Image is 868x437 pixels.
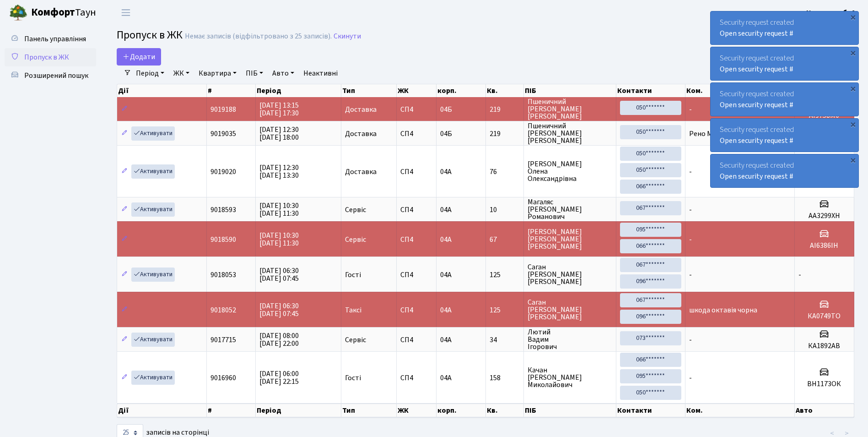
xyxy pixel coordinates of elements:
h5: АА3299ХН [798,212,850,220]
span: - [689,270,692,280]
div: Security request created [711,11,858,44]
a: Open security request # [720,136,793,146]
div: Security request created [711,47,858,80]
div: × [848,84,857,93]
a: Додати [117,48,161,66]
span: Розширений пошук [24,71,88,81]
th: Контакти [616,84,685,97]
span: 10 [490,206,520,213]
span: Доставка [345,130,377,137]
h5: КА1892АВ [798,342,850,350]
th: # [207,404,256,417]
span: [DATE] 12:30 [DATE] 13:30 [259,163,299,180]
th: ЖК [397,404,437,417]
span: [PERSON_NAME] [PERSON_NAME] [PERSON_NAME] [528,228,612,250]
a: Активувати [131,333,175,347]
div: × [848,155,857,164]
a: Скинути [334,32,361,41]
a: Open security request # [720,100,793,110]
span: [DATE] 12:30 [DATE] 18:00 [259,125,299,142]
a: Активувати [131,202,175,217]
span: 9017715 [210,335,236,345]
a: Період [132,66,168,81]
span: - [689,235,692,245]
span: СП4 [400,271,432,279]
span: [PERSON_NAME] Олена Олександрівна [528,160,612,182]
h5: КА0749ТО [798,312,850,321]
th: Період [256,404,341,417]
span: СП4 [400,168,432,175]
span: шкода октавія чорна [689,305,757,315]
a: ПІБ [242,66,267,81]
span: Магаляс [PERSON_NAME] Романович [528,198,612,220]
th: Дії [117,404,207,417]
th: Контакти [616,404,685,417]
a: Активувати [131,371,175,385]
span: 9016960 [210,373,236,383]
th: Авто [795,404,854,417]
span: - [689,104,692,115]
span: 04Б [440,129,452,139]
span: [DATE] 10:30 [DATE] 11:30 [259,230,299,248]
th: ЖК [397,84,437,97]
div: × [848,48,857,57]
span: 76 [490,168,520,175]
h5: ВН1173ОК [798,380,850,388]
span: 9019035 [210,129,236,139]
span: 219 [490,106,520,113]
a: Панель управління [5,30,96,48]
th: # [207,84,256,97]
span: 04А [440,205,452,215]
span: Пропуск в ЖК [117,27,183,43]
span: [DATE] 06:30 [DATE] 07:45 [259,301,299,319]
span: 9018053 [210,270,236,280]
span: Лютий Вадим Ігорович [528,328,612,350]
span: Сервіс [345,336,366,344]
span: 04А [440,167,452,177]
span: - [689,373,692,383]
span: Пшеничний [PERSON_NAME] [PERSON_NAME] [528,122,612,144]
span: [DATE] 13:15 [DATE] 17:30 [259,100,299,118]
span: 04А [440,235,452,245]
span: Гості [345,374,361,382]
span: Доставка [345,106,377,113]
span: 04А [440,335,452,345]
span: Гості [345,271,361,279]
span: Сервіс [345,236,366,243]
span: 04А [440,373,452,383]
span: 67 [490,236,520,243]
span: СП4 [400,306,432,314]
a: ЖК [170,66,193,81]
span: [DATE] 08:00 [DATE] 22:00 [259,331,299,349]
th: Ком. [685,84,795,97]
span: СП4 [400,206,432,213]
b: Комфорт [31,5,75,20]
a: Open security request # [720,64,793,74]
span: - [689,205,692,215]
th: Період [256,84,341,97]
button: Переключити навігацію [114,5,137,20]
span: 34 [490,336,520,344]
span: 125 [490,271,520,279]
th: ПІБ [524,84,616,97]
span: СП4 [400,236,432,243]
span: Саган [PERSON_NAME] [PERSON_NAME] [528,263,612,285]
span: [DATE] 06:00 [DATE] 22:15 [259,369,299,387]
div: × [848,12,857,22]
span: 219 [490,130,520,137]
div: × [848,120,857,129]
span: 04А [440,305,452,315]
th: Дії [117,84,207,97]
a: Квартира [195,66,240,81]
span: Рено Мастер белый [689,129,753,139]
a: Неактивні [300,66,341,81]
th: Тип [341,404,397,417]
span: Пропуск в ЖК [24,52,69,62]
th: Тип [341,84,397,97]
span: Додати [123,52,155,62]
img: logo.png [9,4,27,22]
span: Качан [PERSON_NAME] Миколайович [528,366,612,388]
div: Security request created [711,83,858,116]
span: - [689,335,692,345]
a: Авто [269,66,298,81]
